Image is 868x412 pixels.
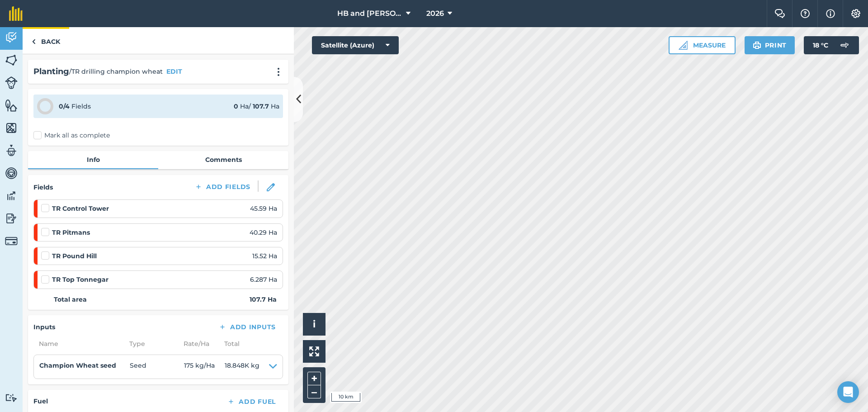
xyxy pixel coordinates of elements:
button: + [307,372,321,385]
button: – [307,385,321,398]
span: 175 kg / Ha [184,360,225,373]
button: Measure [669,36,736,54]
img: svg+xml;base64,PD94bWwgdmVyc2lvbj0iMS4wIiBlbmNvZGluZz0idXRmLTgiPz4KPCEtLSBHZW5lcmF0b3I6IEFkb2JlIE... [5,212,18,225]
span: Name [33,339,124,349]
a: Back [23,27,69,54]
a: Comments [158,151,288,168]
span: 18.848K kg [225,360,259,373]
div: Open Intercom Messenger [837,381,859,403]
img: fieldmargin Logo [9,6,23,21]
img: A question mark icon [800,9,811,18]
span: Rate/ Ha [178,339,219,349]
img: svg+xml;base64,PD94bWwgdmVyc2lvbj0iMS4wIiBlbmNvZGluZz0idXRmLTgiPz4KPCEtLSBHZW5lcmF0b3I6IEFkb2JlIE... [5,393,18,402]
span: 2026 [426,8,444,19]
img: svg+xml;base64,PHN2ZyB4bWxucz0iaHR0cDovL3d3dy53My5vcmcvMjAwMC9zdmciIHdpZHRoPSI1NiIgaGVpZ2h0PSI2MC... [5,53,18,67]
strong: TR Pound Hill [52,251,97,261]
button: Add Inputs [211,321,283,333]
span: Total [219,339,240,349]
img: A cog icon [850,9,861,18]
span: i [313,318,316,330]
div: Fields [59,101,91,111]
img: svg+xml;base64,PD94bWwgdmVyc2lvbj0iMS4wIiBlbmNvZGluZz0idXRmLTgiPz4KPCEtLSBHZW5lcmF0b3I6IEFkb2JlIE... [5,31,18,44]
span: 15.52 Ha [252,251,277,261]
span: 40.29 Ha [250,227,277,237]
div: Ha / Ha [234,101,279,111]
a: Info [28,151,158,168]
button: 18 °C [804,36,859,54]
h4: Inputs [33,322,55,332]
h4: Champion Wheat seed [39,360,130,370]
img: svg+xml;base64,PD94bWwgdmVyc2lvbj0iMS4wIiBlbmNvZGluZz0idXRmLTgiPz4KPCEtLSBHZW5lcmF0b3I6IEFkb2JlIE... [5,76,18,89]
h4: Fuel [33,396,48,406]
strong: 107.7 [253,102,269,110]
summary: Champion Wheat seedSeed175 kg/Ha18.848K kg [39,360,277,373]
span: 18 ° C [813,36,828,54]
img: svg+xml;base64,PD94bWwgdmVyc2lvbj0iMS4wIiBlbmNvZGluZz0idXRmLTgiPz4KPCEtLSBHZW5lcmF0b3I6IEFkb2JlIE... [5,166,18,180]
button: Add Fields [187,180,258,193]
img: Four arrows, one pointing top left, one top right, one bottom right and the last bottom left [309,346,319,356]
button: Add Fuel [220,395,283,408]
h2: Planting [33,65,69,78]
h4: Fields [33,182,53,192]
img: svg+xml;base64,PHN2ZyB4bWxucz0iaHR0cDovL3d3dy53My5vcmcvMjAwMC9zdmciIHdpZHRoPSI1NiIgaGVpZ2h0PSI2MC... [5,99,18,112]
span: 6.287 Ha [250,275,277,284]
span: Type [124,339,178,349]
strong: 0 [234,102,238,110]
strong: TR Pitmans [52,227,90,237]
strong: TR Top Tonnegar [52,275,108,284]
img: svg+xml;base64,PD94bWwgdmVyc2lvbj0iMS4wIiBlbmNvZGluZz0idXRmLTgiPz4KPCEtLSBHZW5lcmF0b3I6IEFkb2JlIE... [835,36,854,54]
img: Ruler icon [679,41,688,50]
strong: 107.7 Ha [250,294,277,304]
img: svg+xml;base64,PD94bWwgdmVyc2lvbj0iMS4wIiBlbmNvZGluZz0idXRmLTgiPz4KPCEtLSBHZW5lcmF0b3I6IEFkb2JlIE... [5,189,18,203]
strong: Total area [54,294,87,304]
img: svg+xml;base64,PHN2ZyB4bWxucz0iaHR0cDovL3d3dy53My5vcmcvMjAwMC9zdmciIHdpZHRoPSIxOSIgaGVpZ2h0PSIyNC... [753,40,761,51]
strong: 0 / 4 [59,102,70,110]
label: Mark all as complete [33,131,110,140]
img: svg+xml;base64,PHN2ZyB4bWxucz0iaHR0cDovL3d3dy53My5vcmcvMjAwMC9zdmciIHdpZHRoPSI1NiIgaGVpZ2h0PSI2MC... [5,121,18,135]
img: svg+xml;base64,PHN2ZyB3aWR0aD0iMTgiIGhlaWdodD0iMTgiIHZpZXdCb3g9IjAgMCAxOCAxOCIgZmlsbD0ibm9uZSIgeG... [267,183,275,191]
button: i [303,313,325,336]
img: svg+xml;base64,PD94bWwgdmVyc2lvbj0iMS4wIiBlbmNvZGluZz0idXRmLTgiPz4KPCEtLSBHZW5lcmF0b3I6IEFkb2JlIE... [5,235,18,247]
strong: TR Control Tower [52,204,109,213]
button: EDIT [166,66,182,76]
img: svg+xml;base64,PHN2ZyB4bWxucz0iaHR0cDovL3d3dy53My5vcmcvMjAwMC9zdmciIHdpZHRoPSIxNyIgaGVpZ2h0PSIxNy... [826,8,835,19]
span: Seed [130,360,184,373]
img: svg+xml;base64,PD94bWwgdmVyc2lvbj0iMS4wIiBlbmNvZGluZz0idXRmLTgiPz4KPCEtLSBHZW5lcmF0b3I6IEFkb2JlIE... [5,144,18,157]
span: HB and [PERSON_NAME] [337,8,402,19]
img: Two speech bubbles overlapping with the left bubble in the forefront [774,9,785,18]
button: Print [745,36,795,54]
img: svg+xml;base64,PHN2ZyB4bWxucz0iaHR0cDovL3d3dy53My5vcmcvMjAwMC9zdmciIHdpZHRoPSI5IiBoZWlnaHQ9IjI0Ii... [32,36,36,47]
span: / TR drilling champion wheat [69,66,163,76]
img: svg+xml;base64,PHN2ZyB4bWxucz0iaHR0cDovL3d3dy53My5vcmcvMjAwMC9zdmciIHdpZHRoPSIyMCIgaGVpZ2h0PSIyNC... [273,67,284,76]
span: 45.59 Ha [250,204,277,213]
button: Satellite (Azure) [312,36,399,54]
